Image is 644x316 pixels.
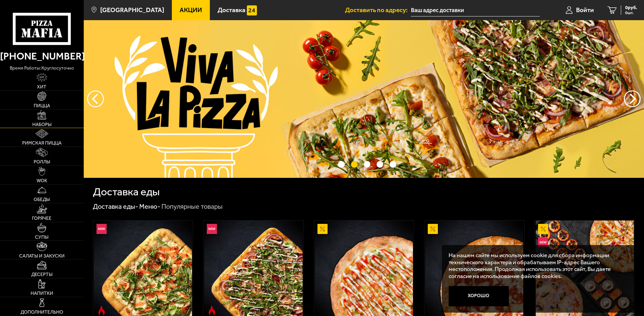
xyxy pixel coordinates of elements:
[428,224,438,234] img: Акционный
[161,202,223,211] div: Популярные товары
[207,306,217,316] img: Острое блюдо
[625,5,637,10] span: 0 руб.
[31,272,52,277] span: Десерты
[624,90,641,107] button: предыдущий
[87,90,104,107] button: следующий
[338,161,344,167] button: точки переключения
[317,224,328,234] img: Акционный
[377,161,383,167] button: точки переключения
[449,286,509,306] button: Хорошо
[345,7,411,13] span: Доставить по адресу:
[449,252,624,280] p: На нашем сайте мы используем cookie для сбора информации технического характера и обрабатываем IP...
[139,202,160,210] a: Меню-
[538,237,548,247] img: Новинка
[32,216,51,221] span: Горячее
[93,187,160,197] h1: Доставка еды
[538,224,548,234] img: Акционный
[576,7,594,13] span: Войти
[218,7,245,13] span: Доставка
[21,310,63,315] span: Дополнительно
[97,224,107,234] img: Новинка
[37,85,46,89] span: Хит
[247,5,257,15] img: 15daf4d41897b9f0e9f617042186c801.svg
[34,160,50,164] span: Роллы
[100,7,164,13] span: [GEOGRAPHIC_DATA]
[351,161,357,167] button: точки переключения
[31,291,53,296] span: Напитки
[364,161,370,167] button: точки переключения
[34,104,50,108] span: Пицца
[34,197,50,202] span: Обеды
[207,224,217,234] img: Новинка
[180,7,202,13] span: Акции
[35,235,48,240] span: Супы
[93,202,138,210] a: Доставка еды-
[37,179,47,183] span: WOK
[32,122,51,127] span: Наборы
[625,11,637,15] span: 0 шт.
[390,161,396,167] button: точки переключения
[19,254,65,259] span: Салаты и закуски
[97,306,107,316] img: Острое блюдо
[411,4,540,16] input: Ваш адрес доставки
[22,141,62,146] span: Римская пицца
